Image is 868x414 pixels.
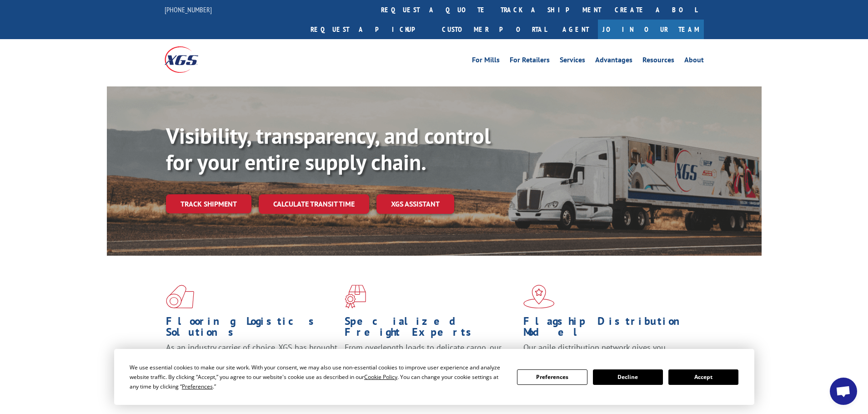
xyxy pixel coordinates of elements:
[165,5,212,14] a: [PHONE_NUMBER]
[523,285,555,308] img: xgs-icon-flagship-distribution-model-red
[560,56,585,66] a: Services
[166,194,251,213] a: Track shipment
[182,383,213,390] span: Preferences
[510,56,550,66] a: For Retailers
[517,369,587,385] button: Preferences
[830,378,857,405] div: Open chat
[523,342,691,364] span: Our agile distribution network gives you nationwide inventory management on demand.
[364,373,397,381] span: Cookie Policy
[259,194,369,214] a: Calculate transit time
[166,342,337,374] span: As an industry carrier of choice, XGS has brought innovation and dedication to flooring logistics...
[553,20,598,39] a: Agent
[595,56,632,66] a: Advantages
[166,316,338,342] h1: Flooring Logistics Solutions
[684,56,704,66] a: About
[472,56,500,66] a: For Mills
[345,342,517,383] p: From overlength loads to delicate cargo, our experienced staff knows the best way to move your fr...
[166,285,194,308] img: xgs-icon-total-supply-chain-intelligence-red
[345,285,366,308] img: xgs-icon-focused-on-flooring-red
[642,56,674,66] a: Resources
[598,20,704,39] a: Join Our Team
[114,349,754,405] div: Cookie Consent Prompt
[376,194,454,214] a: XGS ASSISTANT
[130,363,506,391] div: We use essential cookies to make our site work. With your consent, we may also use non-essential ...
[593,369,663,385] button: Decline
[668,369,738,385] button: Accept
[166,121,491,176] b: Visibility, transparency, and control for your entire supply chain.
[304,20,435,39] a: Request a pickup
[523,316,695,342] h1: Flagship Distribution Model
[345,316,517,342] h1: Specialized Freight Experts
[435,20,553,39] a: Customer Portal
